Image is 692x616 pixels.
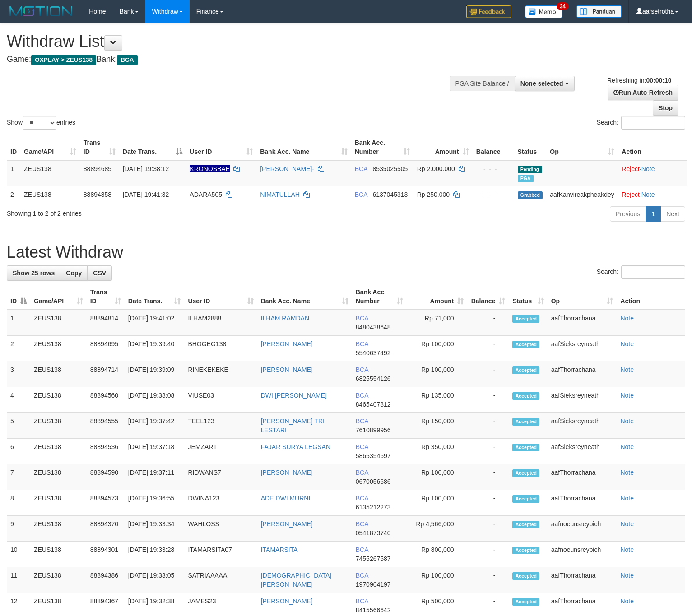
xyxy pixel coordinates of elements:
[190,191,222,198] span: ADARA505
[509,284,547,310] th: Status: activate to sort column ascending
[7,464,30,490] td: 7
[467,490,509,516] td: -
[576,5,622,18] img: panduan.png
[87,439,125,464] td: 88894536
[467,387,509,413] td: -
[356,366,368,373] span: BCA
[407,310,468,336] td: Rp 71,000
[413,134,473,160] th: Amount: activate to sort column ascending
[653,100,678,116] a: Stop
[125,567,185,593] td: [DATE] 19:33:05
[356,315,368,322] span: BCA
[356,581,391,588] span: Copy 1970904197 to clipboard
[125,361,185,387] td: [DATE] 19:39:09
[184,516,257,542] td: WAHLOSS
[184,336,257,361] td: BHOGEG138
[184,567,257,593] td: SATRIAAAAA
[356,392,368,399] span: BCA
[407,284,468,310] th: Amount: activate to sort column ascending
[548,464,617,490] td: aafThorrachana
[512,341,539,348] span: Accepted
[184,439,257,464] td: JEMZART
[7,5,75,18] img: MOTION_logo.png
[7,361,30,387] td: 3
[372,191,408,198] span: Copy 6137045313 to clipboard
[87,413,125,439] td: 88894555
[356,607,391,614] span: Copy 8415566642 to clipboard
[356,340,368,347] span: BCA
[407,516,468,542] td: Rp 4,566,000
[351,134,413,160] th: Bank Acc. Number: activate to sort column ascending
[260,191,300,198] a: NIMATULLAH
[256,134,351,160] th: Bank Acc. Name: activate to sort column ascending
[512,315,539,323] span: Accepted
[184,361,257,387] td: RINEKEKEKE
[467,542,509,567] td: -
[610,206,646,222] a: Previous
[261,520,313,528] a: [PERSON_NAME]
[618,186,687,203] td: ·
[467,439,509,464] td: -
[372,165,408,172] span: Copy 8535025505 to clipboard
[620,520,634,528] a: Note
[7,284,30,310] th: ID: activate to sort column descending
[261,366,313,373] a: [PERSON_NAME]
[548,516,617,542] td: aafnoeunsreypich
[119,134,186,160] th: Date Trans.: activate to sort column descending
[125,336,185,361] td: [DATE] 19:39:40
[125,516,185,542] td: [DATE] 19:33:34
[620,315,634,322] a: Note
[407,361,468,387] td: Rp 100,000
[30,387,87,413] td: ZEUS138
[622,165,640,172] a: Reject
[87,336,125,361] td: 88894695
[7,439,30,464] td: 6
[514,134,547,160] th: Status
[93,269,106,277] span: CSV
[30,516,87,542] td: ZEUS138
[7,32,452,51] h1: Withdraw List
[512,572,539,580] span: Accepted
[548,439,617,464] td: aafSieksreyneath
[641,191,655,198] a: Note
[356,443,368,450] span: BCA
[125,310,185,336] td: [DATE] 19:41:02
[467,284,509,310] th: Balance: activate to sort column ascending
[7,205,282,218] div: Showing 1 to 2 of 2 entries
[352,284,407,310] th: Bank Acc. Number: activate to sort column ascending
[620,392,634,399] a: Note
[467,516,509,542] td: -
[646,206,661,222] a: 1
[261,340,313,347] a: [PERSON_NAME]
[87,310,125,336] td: 88894814
[407,336,468,361] td: Rp 100,000
[356,469,368,476] span: BCA
[356,495,368,502] span: BCA
[7,243,685,261] h1: Latest Withdraw
[87,387,125,413] td: 88894560
[125,284,185,310] th: Date Trans.: activate to sort column ascending
[261,597,313,605] a: [PERSON_NAME]
[7,490,30,516] td: 8
[620,443,634,450] a: Note
[30,464,87,490] td: ZEUS138
[20,186,80,203] td: ZEUS138
[87,567,125,593] td: 88894386
[30,361,87,387] td: ZEUS138
[184,387,257,413] td: VIUSE03
[620,495,634,502] a: Note
[7,336,30,361] td: 2
[87,490,125,516] td: 88894573
[407,413,468,439] td: Rp 150,000
[525,5,563,18] img: Button%20Memo.svg
[125,439,185,464] td: [DATE] 19:37:18
[184,310,257,336] td: ILHAM2888
[512,444,539,451] span: Accepted
[7,186,20,203] td: 2
[13,269,55,277] span: Show 25 rows
[356,555,391,562] span: Copy 7455267587 to clipboard
[261,443,330,450] a: FAJAR SURYA LEGSAN
[30,542,87,567] td: ZEUS138
[261,392,327,399] a: DWI [PERSON_NAME]
[450,76,515,91] div: PGA Site Balance /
